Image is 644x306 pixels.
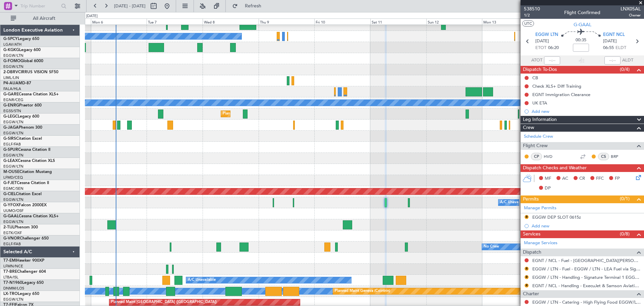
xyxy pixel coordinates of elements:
[3,53,23,58] a: EGGW/LTN
[603,38,617,45] span: [DATE]
[523,66,557,74] span: Dispatch To-Dos
[3,70,18,74] span: 2-DBRV
[524,205,556,212] a: Manage Permits
[523,116,557,124] span: Leg Information
[3,64,23,69] a: EGGW/LTN
[532,92,590,97] div: EGNT Immigration Clearance
[20,1,59,11] input: Trip Number
[91,18,147,25] div: Mon 6
[3,37,39,41] a: G-SPCYLegacy 650
[3,137,42,141] a: G-SIRSCitation Excel
[3,203,47,207] a: G-YFOXFalcon 2000EX
[426,18,482,25] div: Sun 12
[3,126,42,130] a: G-JAGAPhenom 300
[3,297,23,302] a: EGGW/LTN
[3,186,23,191] a: EGMC/SEN
[544,56,560,64] input: --:--
[525,275,529,279] button: R
[621,12,641,18] span: Owner
[611,154,626,160] a: BRP
[3,259,16,263] span: T7-EMI
[203,18,259,25] div: Wed 8
[579,175,585,182] span: CR
[596,175,604,182] span: FFC
[523,195,539,203] span: Permits
[3,86,21,91] a: FALA/HLA
[3,219,23,224] a: EGGW/LTN
[3,159,55,163] a: G-LEAXCessna Citation XLS
[3,270,17,274] span: T7-BRE
[532,214,581,220] div: EGGW DEP SLOT 0615z
[239,4,267,8] span: Refresh
[603,45,614,51] span: 06:55
[3,181,49,185] a: G-FJETCessna Citation II
[482,18,538,25] div: Mon 13
[3,197,23,202] a: EGGW/LTN
[532,274,641,280] a: EGGW / LTN - Handling - Signature Terminal 1 EGGW / LTN
[7,13,73,24] button: All Aircraft
[545,175,551,182] span: MF
[3,142,21,147] a: EGLF/FAB
[3,92,19,96] span: G-GARE
[523,142,548,150] span: Flight Crew
[532,83,581,89] div: Check XLS+ Diff Training
[3,181,17,185] span: G-FJET
[615,45,626,51] span: ELDT
[524,5,540,12] span: 538510
[3,103,19,107] span: G-ENRG
[3,126,19,130] span: G-JAGA
[525,215,529,219] button: R
[525,283,529,288] button: R
[535,32,558,38] span: EGGW LTN
[3,59,20,63] span: G-FOMO
[3,59,43,63] a: G-FOMOGlobal 6000
[523,230,540,238] span: Services
[3,108,21,114] a: EGSS/STN
[548,45,559,51] span: 06:20
[531,153,542,160] div: CP
[3,236,20,241] span: G-VNOR
[535,45,546,51] span: ETOT
[615,175,620,182] span: FP
[3,192,42,196] a: G-CIELCitation Excel
[620,230,630,237] span: (0/8)
[3,275,18,280] a: LTBA/ISL
[3,148,50,152] a: G-SPURCessna Citation II
[3,230,22,235] a: EGTK/OXF
[3,75,19,80] a: LIML/LIN
[603,32,625,38] span: EGNT NCL
[229,1,269,11] button: Refresh
[500,198,528,208] div: A/C Unavailable
[523,124,534,132] span: Crew
[574,21,591,28] span: G-GAAL
[532,283,641,289] a: EGNT / NCL - Handling - ExecuJet & Samson Aviation Services [GEOGRAPHIC_DATA] / NCL
[3,208,23,213] a: UUMO/OSF
[523,249,541,256] span: Dispatch
[3,264,23,269] a: LFMN/NCE
[3,37,18,41] span: G-SPCY
[3,170,52,174] a: M-OUSECitation Mustang
[314,18,370,25] div: Fri 10
[3,159,18,163] span: G-LEAX
[86,13,98,19] div: [DATE]
[3,164,23,169] a: EGGW/LTN
[535,38,549,45] span: [DATE]
[3,120,23,125] a: EGGW/LTN
[3,153,23,158] a: EGGW/LTN
[3,281,44,285] a: T7-N1960Legacy 650
[620,66,630,73] span: (0/4)
[114,3,146,9] span: [DATE] - [DATE]
[3,70,58,74] a: 2-DBRVCIRRUS VISION SF50
[3,48,41,52] a: G-KGKGLegacy 600
[335,286,390,296] div: Planned Maint Geneva (Cointrin)
[525,267,529,271] button: R
[17,16,71,21] span: All Aircraft
[532,108,641,114] div: Add new
[3,214,59,218] a: G-GAALCessna Citation XLS+
[562,175,568,182] span: AC
[544,154,559,160] a: HVD
[3,175,23,180] a: LFMD/CEQ
[576,37,586,44] span: 00:35
[3,225,38,229] a: 2-TIJLPhenom 300
[3,92,59,96] a: G-GARECessna Citation XLS+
